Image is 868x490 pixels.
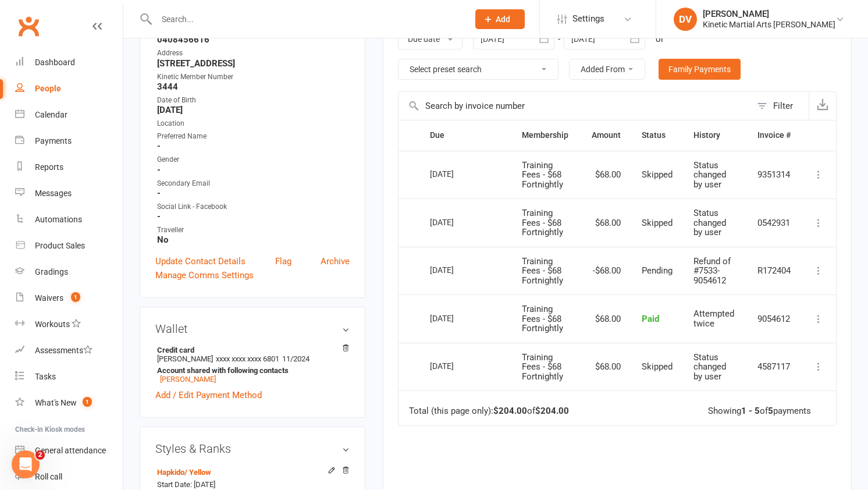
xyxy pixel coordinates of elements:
[83,397,92,407] span: 1
[430,309,483,327] div: [DATE]
[157,141,350,151] strong: -
[581,151,631,199] td: $68.00
[522,256,563,286] span: Training Fees - $68 Fortnightly
[35,293,63,303] div: Waivers
[693,352,726,382] span: Status changed by user
[282,354,310,363] span: 11/2024
[703,9,835,19] div: [PERSON_NAME]
[674,8,697,31] div: DV
[155,268,254,282] a: Manage Comms Settings
[430,213,483,231] div: [DATE]
[155,344,350,385] li: [PERSON_NAME]
[157,201,350,212] div: Social Link - Facebook
[522,208,563,237] span: Training Fees - $68 Fortnightly
[157,178,350,189] div: Secondary Email
[642,265,673,276] span: Pending
[15,338,123,364] a: Assessments
[683,120,747,150] th: History
[35,136,72,145] div: Payments
[475,9,525,29] button: Add
[15,285,123,311] a: Waivers 1
[153,11,460,27] input: Search...
[155,322,350,335] h3: Wallet
[15,438,123,464] a: General attendance kiosk mode
[572,6,604,32] span: Settings
[157,154,350,165] div: Gender
[569,59,645,80] button: Added From
[35,58,75,67] div: Dashboard
[157,366,344,375] strong: Account shared with following contacts
[157,81,350,92] strong: 3444
[157,48,350,59] div: Address
[430,165,483,183] div: [DATE]
[216,354,279,363] span: xxxx xxxx xxxx 6801
[656,32,664,46] div: or
[430,261,483,279] div: [DATE]
[157,118,350,129] div: Location
[419,120,511,150] th: Due
[35,319,70,329] div: Workouts
[581,343,631,391] td: $68.00
[35,450,45,460] span: 2
[35,241,85,250] div: Product Sales
[157,480,215,489] span: Start Date: [DATE]
[155,442,350,455] h3: Styles & Ranks
[15,259,123,285] a: Gradings
[430,357,483,375] div: [DATE]
[581,247,631,295] td: -$68.00
[15,76,123,102] a: People
[15,154,123,180] a: Reports
[35,189,72,198] div: Messages
[157,105,350,115] strong: [DATE]
[15,233,123,259] a: Product Sales
[155,388,262,402] a: Add / Edit Payment Method
[71,292,80,302] span: 1
[747,120,801,150] th: Invoice #
[160,375,216,384] a: [PERSON_NAME]
[693,208,726,237] span: Status changed by user
[35,398,77,407] div: What's New
[15,128,123,154] a: Payments
[398,29,463,49] button: Due date
[659,59,741,80] a: Family Payments
[35,267,68,276] div: Gradings
[157,34,350,45] strong: 0408456616
[747,343,801,391] td: 4587117
[155,254,246,268] a: Update Contact Details
[409,406,569,416] div: Total (this page only): of
[275,254,291,268] a: Flag
[35,162,63,172] div: Reports
[493,406,527,416] strong: $204.00
[581,198,631,247] td: $68.00
[642,314,659,324] span: Paid
[35,372,56,381] div: Tasks
[535,406,569,416] strong: $204.00
[642,361,673,372] span: Skipped
[15,49,123,76] a: Dashboard
[157,165,350,175] strong: -
[35,110,67,119] div: Calendar
[703,19,835,30] div: Kinetic Martial Arts [PERSON_NAME]
[399,92,751,120] input: Search by invoice number
[15,364,123,390] a: Tasks
[693,308,734,329] span: Attempted twice
[14,12,43,41] a: Clubworx
[15,207,123,233] a: Automations
[35,215,82,224] div: Automations
[747,151,801,199] td: 9351314
[693,257,737,286] div: Refund of #7533-9054612
[15,390,123,416] a: What's New1
[35,84,61,93] div: People
[747,247,801,295] td: R172404
[184,468,211,477] span: / Yellow
[15,464,123,490] a: Roll call
[642,218,673,228] span: Skipped
[321,254,350,268] a: Archive
[581,294,631,343] td: $68.00
[157,131,350,142] div: Preferred Name
[157,188,350,198] strong: -
[15,311,123,338] a: Workouts
[631,120,683,150] th: Status
[157,58,350,69] strong: [STREET_ADDRESS]
[708,406,811,416] div: Showing of payments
